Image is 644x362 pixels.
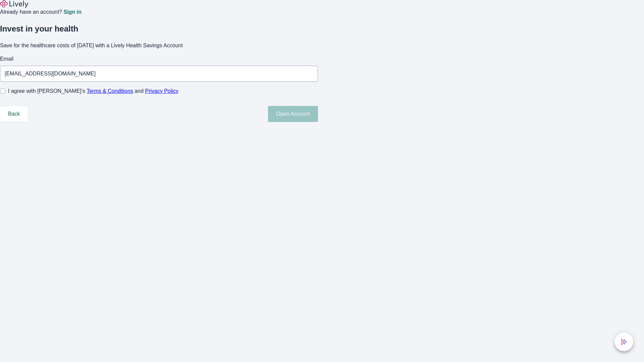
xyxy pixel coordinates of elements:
a: Sign in [63,9,81,15]
a: Privacy Policy [145,88,179,94]
a: Terms & Conditions [87,88,133,94]
svg: Lively AI Assistant [621,339,627,345]
button: chat [614,333,633,351]
span: I agree with [PERSON_NAME]’s and [8,87,178,95]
